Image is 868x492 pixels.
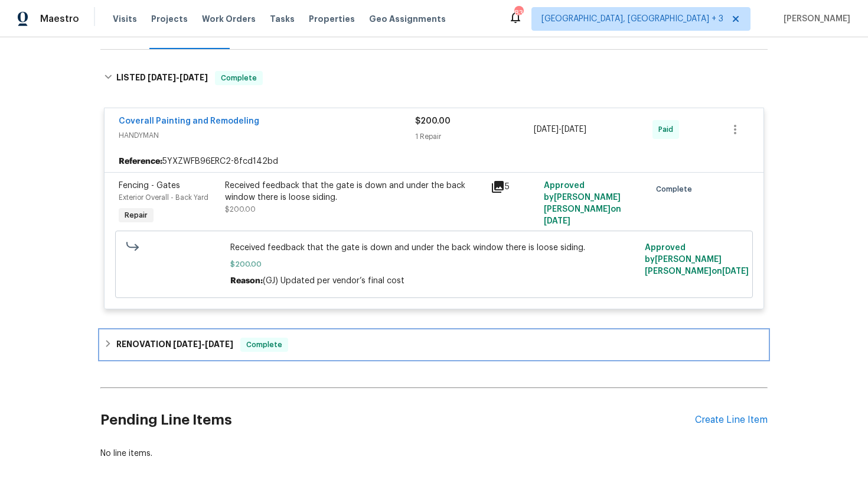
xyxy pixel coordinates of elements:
[230,258,638,270] span: $200.00
[173,340,233,348] span: -
[119,117,259,125] a: Coverall Painting and Remodeling
[119,182,180,190] span: Fencing - Gates
[148,73,208,82] span: -
[534,125,559,134] span: [DATE]
[514,7,523,19] div: 83
[541,13,723,25] span: [GEOGRAPHIC_DATA], [GEOGRAPHIC_DATA] + 3
[119,156,162,167] b: Reference:
[116,71,208,85] h6: LISTED
[230,277,263,285] span: Reason:
[113,13,137,25] span: Visits
[695,415,768,426] div: Create Line Item
[544,217,570,225] span: [DATE]
[202,13,256,25] span: Work Orders
[242,339,287,351] span: Complete
[205,340,233,348] span: [DATE]
[100,331,768,359] div: RENOVATION [DATE]-[DATE]Complete
[263,277,404,285] span: (GJ) Updated per vendor’s final cost
[100,393,695,448] h2: Pending Line Items
[180,73,208,82] span: [DATE]
[562,125,586,134] span: [DATE]
[658,124,678,135] span: Paid
[415,131,534,143] div: 1 Repair
[369,13,446,25] span: Geo Assignments
[230,242,638,254] span: Received feedback that the gate is down and under the back window there is loose siding.
[119,130,415,141] span: HANDYMAN
[309,13,355,25] span: Properties
[119,194,208,201] span: Exterior Overall - Back Yard
[173,340,201,348] span: [DATE]
[100,448,768,459] div: No line items.
[534,124,586,135] span: -
[722,267,749,276] span: [DATE]
[40,13,79,25] span: Maestro
[100,59,768,97] div: LISTED [DATE]-[DATE]Complete
[148,73,176,82] span: [DATE]
[151,13,188,25] span: Projects
[645,244,749,276] span: Approved by [PERSON_NAME] [PERSON_NAME] on
[216,72,262,84] span: Complete
[415,117,451,125] span: $200.00
[120,209,152,221] span: Repair
[225,206,256,213] span: $200.00
[544,182,621,225] span: Approved by [PERSON_NAME] [PERSON_NAME] on
[105,151,763,172] div: 5YXZWFB96ERC2-8fcd142bd
[116,338,233,352] h6: RENOVATION
[656,183,697,195] span: Complete
[225,180,484,203] div: Received feedback that the gate is down and under the back window there is loose siding.
[779,13,850,25] span: [PERSON_NAME]
[491,180,537,194] div: 5
[270,15,295,23] span: Tasks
